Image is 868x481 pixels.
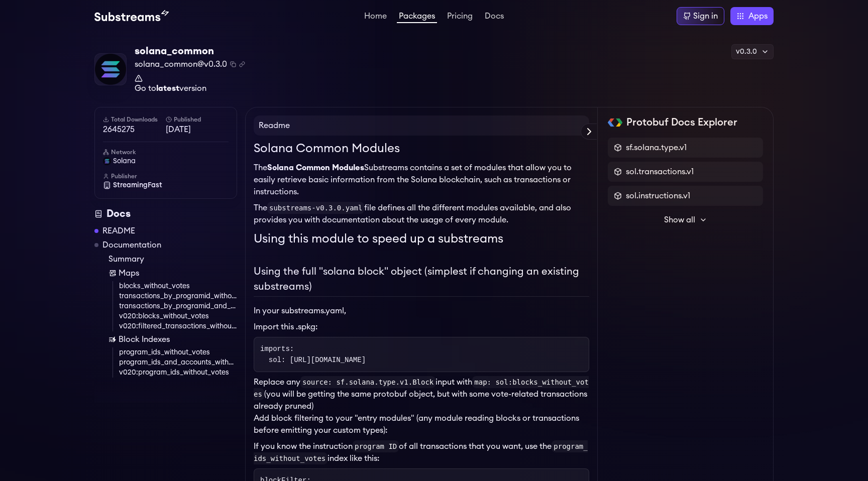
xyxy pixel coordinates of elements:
span: sf.solana.type.v1 [626,142,687,154]
span: Show all [664,214,695,226]
h6: Publisher [103,172,229,180]
img: Substream's logo [94,10,169,22]
h2: Using the full "solana block" object (simplest if changing an existing substreams) [254,264,589,297]
a: program_ids_without_votes [119,347,237,357]
strong: Solana Common Modules [267,164,364,172]
img: Block Index icon [108,335,117,343]
a: solana [103,156,229,166]
span: sol.transactions.v1 [626,166,694,178]
a: README [102,225,135,237]
a: Packages [397,12,437,23]
div: Sign in [693,10,718,22]
a: Sign in [677,7,724,25]
button: Copy .spkg link to clipboard [239,61,245,67]
h4: Readme [254,115,589,136]
code: map: sol:blocks_without_votes [254,376,589,400]
a: v020:filtered_transactions_without_votes [119,321,237,331]
a: Documentation [102,239,161,251]
a: Home [362,12,389,22]
a: Go tolatestversion [135,74,245,92]
span: Apps [748,10,768,22]
img: Map icon [108,269,117,277]
p: The Substreams contains a set of modules that allow you to easily retrieve basic information from... [254,162,589,198]
a: StreamingFast [103,180,229,190]
code: imports: sol: [URL][DOMAIN_NAME] [260,345,366,364]
a: blocks_without_votes [119,281,237,291]
a: transactions_by_programid_without_votes [119,291,237,301]
code: program_ids_without_votes [254,440,588,464]
code: source: sf.solana.type.v1.Block [300,376,436,388]
div: v0.3.0 [731,44,774,59]
h1: Using this module to speed up a substreams [254,230,589,248]
button: Show all [608,210,763,230]
a: Pricing [445,12,475,22]
h2: Protobuf Docs Explorer [626,115,737,130]
a: Block Indexes [108,333,237,345]
a: v020:blocks_without_votes [119,311,237,321]
a: program_ids_and_accounts_without_votes [119,357,237,368]
img: Package Logo [95,54,126,85]
h6: Total Downloads [103,115,166,124]
a: Maps [108,267,237,279]
a: transactions_by_programid_and_account_without_votes [119,301,237,311]
img: solana [103,157,111,165]
span: solana_common@v0.3.0 [135,58,227,70]
code: substreams-v0.3.0.yaml [267,202,364,214]
button: Copy package name and version [230,61,236,67]
p: The file defines all the different modules available, and also provides you with documentation ab... [254,202,589,226]
span: sol.instructions.v1 [626,190,690,202]
strong: latest [156,84,179,92]
span: 2645275 [103,124,166,136]
p: Add block filtering to your "entry modules" (any module reading blocks or transactions before emi... [254,412,589,436]
li: Import this .spkg: [254,321,589,333]
a: Summary [108,253,237,265]
p: If you know the instruction of all transactions that you want, use the index like this: [254,440,589,464]
span: solana [113,156,136,166]
span: StreamingFast [113,180,162,190]
img: Protobuf [608,118,622,127]
p: In your substreams.yaml, [254,305,589,317]
a: Docs [483,12,506,22]
div: solana_common [135,44,245,58]
p: Replace any input with (you will be getting the same protobuf object, but with some vote-related ... [254,376,589,412]
a: v020:program_ids_without_votes [119,368,237,378]
code: program ID [353,440,399,452]
h6: Published [166,115,229,124]
h1: Solana Common Modules [254,140,589,158]
span: [DATE] [166,124,229,136]
div: Docs [94,207,237,221]
h6: Network [103,148,229,156]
